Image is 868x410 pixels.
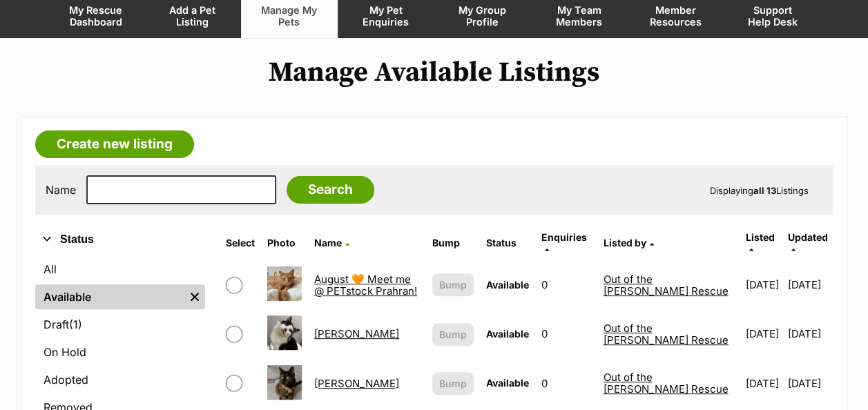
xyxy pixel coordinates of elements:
[427,226,479,260] th: Bump
[35,340,205,364] a: On Hold
[486,279,529,291] span: Available
[314,237,342,248] span: Name
[746,231,775,254] a: Listed
[788,231,828,254] a: Updated
[604,371,729,396] a: Out of the [PERSON_NAME] Rescue
[548,4,610,28] span: My Team Members
[69,316,82,333] span: (1)
[439,277,467,292] span: Bump
[486,377,529,389] span: Available
[788,261,831,309] td: [DATE]
[788,310,831,358] td: [DATE]
[541,231,587,254] a: Enquiries
[604,322,729,346] a: Out of the [PERSON_NAME] Rescue
[35,257,205,282] a: All
[432,273,474,296] button: Bump
[452,4,514,28] span: My Group Profile
[220,226,260,260] th: Select
[355,4,417,28] span: My Pet Enquiries
[46,184,76,196] label: Name
[740,310,786,358] td: [DATE]
[604,237,646,248] span: Listed by
[314,273,417,297] a: August 🧡 Meet me @ PETstock Prahran!
[184,284,205,309] a: Remove filter
[536,310,596,358] td: 0
[536,261,596,309] td: 0
[262,226,307,260] th: Photo
[541,231,587,243] span: translation missing: en.admin.listings.index.attributes.enquiries
[35,130,194,158] a: Create new listing
[788,360,831,407] td: [DATE]
[645,4,707,28] span: Member Resources
[35,231,205,248] button: Status
[740,360,786,407] td: [DATE]
[35,312,205,337] a: Draft
[314,377,399,390] a: [PERSON_NAME]
[439,376,467,391] span: Bump
[486,328,529,340] span: Available
[439,327,467,342] span: Bump
[604,237,654,248] a: Listed by
[287,176,374,204] input: Search
[740,261,786,309] td: [DATE]
[604,273,729,297] a: Out of the [PERSON_NAME] Rescue
[481,226,534,260] th: Status
[65,4,127,28] span: My Rescue Dashboard
[314,237,349,248] a: Name
[753,185,776,196] strong: all 13
[258,4,320,28] span: Manage My Pets
[432,372,474,395] button: Bump
[35,367,205,392] a: Adopted
[746,231,775,243] span: Listed
[742,4,804,28] span: Support Help Desk
[710,185,809,196] span: Displaying Listings
[35,284,184,309] a: Available
[162,4,224,28] span: Add a Pet Listing
[314,327,399,340] a: [PERSON_NAME]
[788,231,828,243] span: Updated
[432,323,474,346] button: Bump
[536,360,596,407] td: 0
